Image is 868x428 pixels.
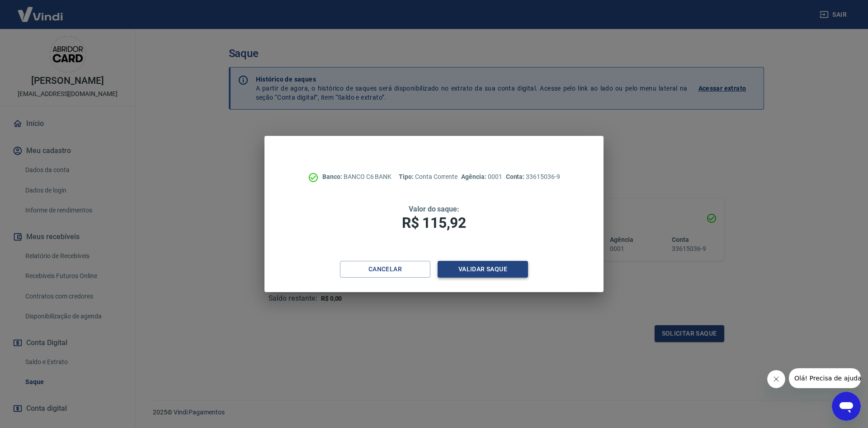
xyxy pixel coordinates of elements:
[340,261,430,278] button: Cancelar
[322,172,392,182] p: BANCO C6 BANK
[461,172,502,182] p: 0001
[506,173,526,180] span: Conta:
[399,172,458,182] p: Conta Corrente
[767,370,785,388] iframe: Fechar mensagem
[409,205,459,213] span: Valor do saque:
[402,214,466,231] span: R$ 115,92
[399,173,415,180] span: Tipo:
[789,368,861,388] iframe: Mensagem da empresa
[461,173,488,180] span: Agência:
[506,172,560,182] p: 33615036-9
[5,6,76,14] span: Olá! Precisa de ajuda?
[832,392,861,421] iframe: Botão para abrir a janela de mensagens
[438,261,528,278] button: Validar saque
[322,173,344,180] span: Banco:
